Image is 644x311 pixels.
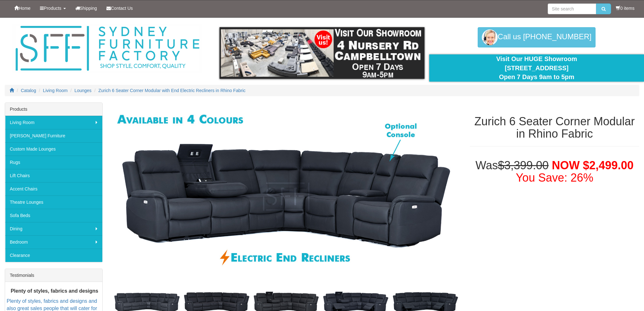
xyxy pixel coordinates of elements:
[5,142,102,156] a: Custom Made Lounges
[35,0,70,16] a: Products
[111,6,133,11] span: Contact Us
[80,6,97,11] span: Shipping
[10,0,35,16] a: Home
[21,88,36,93] a: Catalog
[220,27,425,79] img: showroom.gif
[102,0,137,16] a: Contact Us
[548,3,596,14] input: Site search
[74,88,92,93] a: Lounges
[5,209,102,222] a: Sofa Beds
[5,249,102,262] a: Clearance
[5,156,102,169] a: Rugs
[5,182,102,196] a: Accent Chairs
[5,169,102,182] a: Lift Chairs
[5,196,102,209] a: Theatre Lounges
[5,269,102,282] div: Testimonials
[44,6,61,11] span: Products
[5,222,102,235] a: Dining
[71,0,102,16] a: Shipping
[516,171,593,184] font: You Save: 26%
[434,54,639,82] div: Visit Our HUGE Showroom [STREET_ADDRESS] Open 7 Days 9am to 5pm
[19,6,30,11] span: Home
[5,129,102,142] a: [PERSON_NAME] Furniture
[11,288,99,294] b: Plenty of styles, fabrics and designs
[5,235,102,249] a: Bedroom
[5,103,102,116] div: Products
[5,116,102,129] a: Living Room
[43,88,68,93] a: Living Room
[470,115,639,140] h1: Zurich 6 Seater Corner Modular in Rhino Fabric
[552,159,634,172] span: NOW $2,499.00
[12,24,202,73] img: Sydney Furniture Factory
[616,5,634,11] li: 0 items
[470,159,639,184] h1: Was
[99,88,246,93] a: Zurich 6 Seater Corner Modular with End Electric Recliners in Rhino Fabric
[498,159,549,172] del: $3,399.00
